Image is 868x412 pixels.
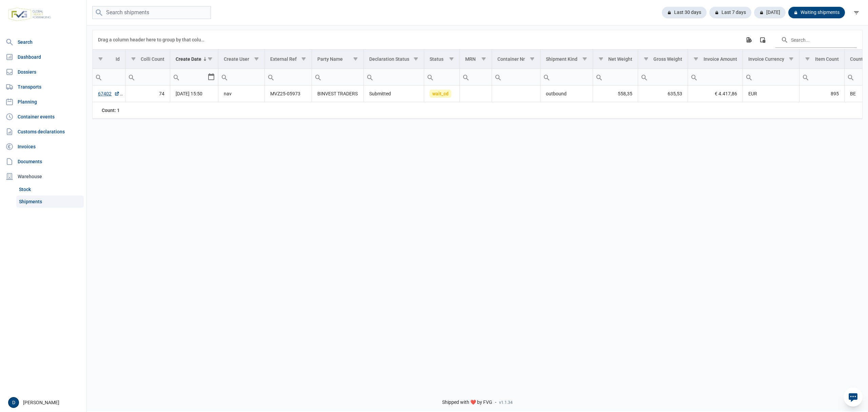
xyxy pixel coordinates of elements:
div: Shipment Kind [546,56,577,62]
span: Show filter options for column 'Create User' [254,56,259,61]
div: External Ref [270,56,297,62]
div: Status [430,56,443,62]
td: Filter cell [125,69,170,86]
div: Search box [593,69,605,85]
span: [DATE] 15:50 [176,91,202,96]
span: Show filter options for column 'External Ref' [301,56,306,61]
input: Filter cell [170,69,207,85]
div: Search box [424,69,436,85]
a: 67402 [98,90,120,97]
input: Filter cell [492,69,540,85]
div: Search box [540,69,553,85]
div: Search box [845,69,857,85]
div: Search box [125,69,138,85]
td: Column External Ref [265,50,312,69]
a: Customs declarations [3,125,84,138]
a: Dossiers [3,65,84,79]
input: Filter cell [743,69,799,85]
span: Show filter options for column 'Invoice Currency' [789,56,794,61]
span: - [495,399,496,406]
td: Column Create Date [170,50,218,69]
td: Column Declaration Status [363,50,424,69]
td: Column Container Nr [492,50,540,69]
input: Filter cell [265,69,312,85]
input: Search in the data grid [775,32,857,48]
td: 558,35 [593,86,638,102]
div: Container Nr [497,56,525,62]
span: Show filter options for column 'Id' [98,56,103,61]
td: Column Net Weight [593,50,638,69]
span: Show filter options for column 'Status' [449,56,454,61]
div: Search box [364,69,376,85]
td: Column MRN [459,50,492,69]
a: Planning [3,95,84,109]
td: Filter cell [363,69,424,86]
a: Stock [16,183,84,195]
div: [DATE] [754,7,786,18]
td: Column Invoice Amount [688,50,743,69]
td: 635,53 [638,86,688,102]
div: filter [850,6,863,19]
div: MRN [465,56,476,62]
td: Filter cell [492,69,540,86]
td: Column Party Name [312,50,364,69]
input: Filter cell [688,69,743,85]
span: Show filter options for column 'Container Nr' [530,56,535,61]
td: Column Id [93,50,125,69]
div: [PERSON_NAME] [8,397,82,408]
span: € 4.417,86 [715,90,737,97]
input: Filter cell [800,69,844,85]
div: Declaration Status [369,56,409,62]
a: Invoices [3,140,84,153]
input: Filter cell [364,69,424,85]
td: MVZ25-05973 [265,86,312,102]
a: Transports [3,80,84,94]
input: Filter cell [312,69,363,85]
div: Gross Weight [653,56,682,62]
div: Item Count [815,56,839,62]
a: Dashboard [3,50,84,64]
td: Column Status [424,50,459,69]
td: outbound [540,86,593,102]
td: Filter cell [218,69,265,86]
td: Filter cell [459,69,492,86]
div: Search box [170,69,182,85]
input: Filter cell [218,69,264,85]
span: Show filter options for column 'Shipment Kind' [582,56,587,61]
div: Search box [800,69,812,85]
a: Documents [3,155,84,168]
td: Column Gross Weight [638,50,688,69]
td: Filter cell [743,69,799,86]
div: Data grid toolbar [98,30,857,49]
td: Filter cell [424,69,459,86]
div: Id [116,56,120,62]
input: Filter cell [93,69,125,85]
span: Show filter options for column 'Item Count' [805,56,810,61]
div: Column Chooser [756,34,769,46]
div: Id Count: 1 [98,107,120,114]
div: Search box [492,69,504,85]
td: Filter cell [265,69,312,86]
span: Show filter options for column 'Declaration Status' [413,56,418,61]
span: Show filter options for column 'Create Date' [208,56,213,61]
div: Colli Count [141,56,164,62]
div: Invoice Currency [748,56,784,62]
td: Column Invoice Currency [743,50,799,69]
div: Create Date [176,56,201,62]
button: D [8,397,19,408]
div: Waiting shipments [788,7,845,18]
div: Search box [743,69,755,85]
span: Show filter options for column 'Invoice Amount' [693,56,698,61]
div: Create User [224,56,249,62]
td: BINVEST TRADERS [312,86,364,102]
td: Column Shipment Kind [540,50,593,69]
div: Invoice Amount [704,56,737,62]
td: Submitted [363,86,424,102]
span: Show filter options for column 'MRN' [481,56,486,61]
td: nav [218,86,265,102]
td: Filter cell [170,69,218,86]
div: Drag a column header here to group by that column [98,34,207,45]
a: Container events [3,110,84,124]
div: Select [207,69,215,85]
